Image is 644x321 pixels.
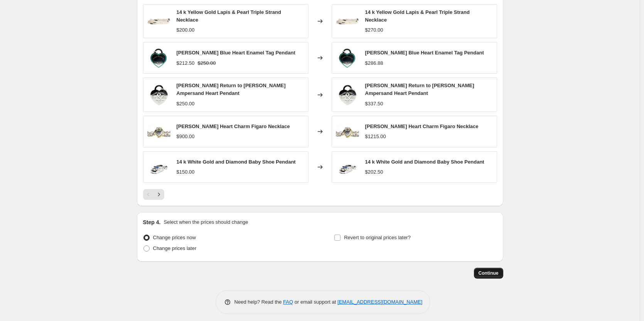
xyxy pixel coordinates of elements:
img: Batch5_7-1_80x.jpg [147,46,170,69]
span: $286.88 [365,60,383,66]
p: Select when the prices should change [164,218,248,226]
span: $150.00 [177,169,195,175]
span: $1215.00 [365,133,386,139]
span: Change prices now [153,235,196,240]
button: Next [153,189,164,200]
img: Necklace2_Batch_4-1_80x.jpg [336,10,359,33]
span: $270.00 [365,27,383,33]
h2: Step 4. [143,218,161,226]
span: Need help? Read the [234,299,283,305]
span: [PERSON_NAME] Return to [PERSON_NAME] Ampersand Heart Pendant [177,83,286,96]
img: Batch5_18-3_80x.jpg [147,155,170,179]
a: FAQ [283,299,293,305]
a: [EMAIL_ADDRESS][DOMAIN_NAME] [337,299,422,305]
span: 14 k White Gold and Diamond Baby Shoe Pendant [177,159,296,165]
span: $202.50 [365,169,383,175]
img: Batch5_18-3_80x.jpg [336,155,359,179]
span: or email support at [293,299,337,305]
span: Revert to original prices later? [344,235,411,240]
nav: Pagination [143,189,164,200]
span: [PERSON_NAME] Blue Heart Enamel Tag Pendant [177,50,295,56]
span: [PERSON_NAME] Return to [PERSON_NAME] Ampersand Heart Pendant [365,83,474,96]
img: Batch5_14-1_80x.jpg [336,120,359,143]
span: 14 k Yellow Gold Lapis & Pearl Triple Strand Necklace [365,9,470,23]
span: $250.00 [198,60,216,66]
span: [PERSON_NAME] Heart Charm Figaro Necklace [365,123,479,129]
span: $200.00 [177,27,195,33]
span: 14 k White Gold and Diamond Baby Shoe Pendant [365,159,484,165]
span: [PERSON_NAME] Blue Heart Enamel Tag Pendant [365,50,484,56]
img: Necklace2_Batch_4-1_80x.jpg [147,10,170,33]
span: Continue [479,270,499,276]
span: $212.50 [177,60,195,66]
span: 14 k Yellow Gold Lapis & Pearl Triple Strand Necklace [177,9,281,23]
img: Batch5_8-5_80x.jpg [336,83,359,106]
span: $250.00 [177,101,195,106]
img: Batch5_14-1_80x.jpg [147,120,170,143]
span: $900.00 [177,133,195,139]
button: Continue [474,268,503,279]
span: [PERSON_NAME] Heart Charm Figaro Necklace [177,123,290,129]
img: Batch5_7-1_80x.jpg [336,46,359,69]
span: Change prices later [153,245,197,251]
img: Batch5_8-5_80x.jpg [147,83,170,106]
span: $337.50 [365,101,383,106]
